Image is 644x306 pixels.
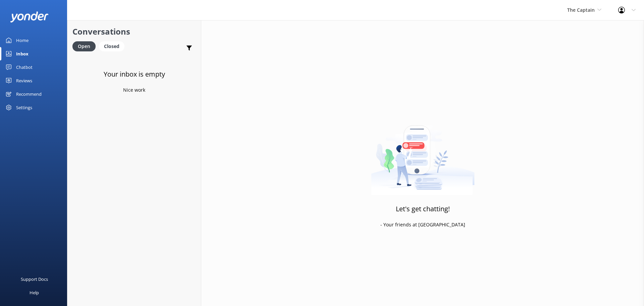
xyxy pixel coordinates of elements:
[567,7,595,13] span: The Captain
[16,101,32,114] div: Settings
[99,41,124,51] div: Closed
[16,47,29,60] div: Inbox
[371,111,475,195] img: artwork of a man stealing a conversation from at giant smartphone
[30,286,39,299] div: Help
[72,41,96,51] div: Open
[123,86,145,94] p: Nice work
[380,221,465,228] p: - Your friends at [GEOGRAPHIC_DATA]
[16,60,33,74] div: Chatbot
[104,69,165,80] h3: Your inbox is empty
[10,11,49,23] img: yonder-white-logo.png
[99,42,128,50] a: Closed
[16,74,32,87] div: Reviews
[16,87,42,101] div: Recommend
[72,42,99,50] a: Open
[396,204,450,214] h3: Let's get chatting!
[16,34,29,47] div: Home
[21,272,48,286] div: Support Docs
[72,25,196,38] h2: Conversations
